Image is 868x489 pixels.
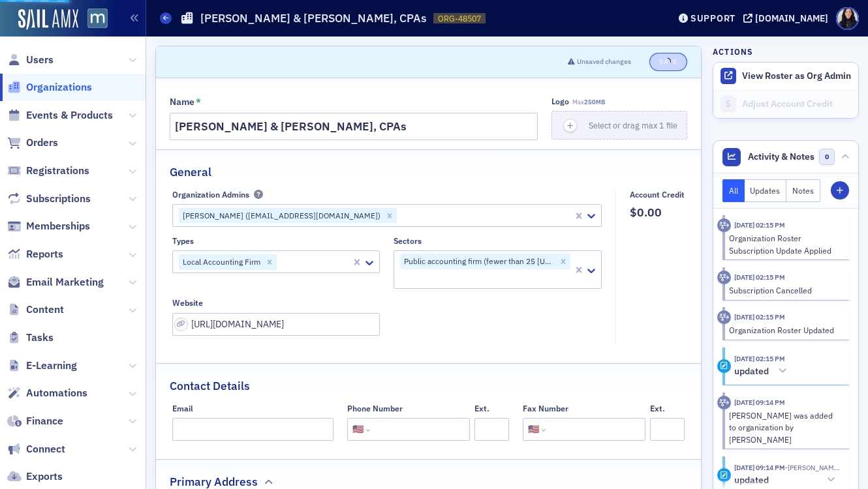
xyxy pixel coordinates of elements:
[26,53,54,67] span: Users
[26,192,91,206] span: Subscriptions
[729,232,841,256] div: Organization Roster Subscription Update Applied
[786,179,820,202] button: Notes
[7,469,63,484] a: Exports
[170,96,194,108] div: Name
[734,312,785,321] time: 6/28/2025 02:15 PM
[196,96,201,108] abbr: This field is required
[572,98,605,106] span: Max
[26,219,90,233] span: Memberships
[649,53,687,71] button: Save
[577,57,631,67] span: Unsaved changes
[170,378,250,394] h2: Contact Details
[347,404,403,413] div: Phone Number
[7,442,65,456] a: Connect
[26,414,63,428] span: Finance
[523,404,568,413] div: Fax Number
[382,208,397,224] div: Remove Tommy Smith (toms@bascpas.com)
[200,10,427,26] h1: [PERSON_NAME] & [PERSON_NAME], CPAs
[7,247,63,261] a: Reports
[722,179,745,202] button: All
[748,150,814,164] span: Activity & Notes
[717,271,731,284] div: Activity
[172,236,194,246] div: Types
[26,80,92,95] span: Organizations
[734,473,840,487] button: updated
[556,254,570,269] div: Remove Public accounting firm (fewer than 25 Maryland team members)
[729,284,841,296] div: Subscription Cancelled
[734,463,785,472] time: 2/1/2025 09:14 PM
[819,149,835,165] span: 0
[7,219,90,233] a: Memberships
[7,331,54,345] a: Tasks
[438,13,481,24] span: ORG-48507
[690,12,736,24] div: Support
[474,404,489,413] div: Ext.
[713,90,858,118] a: Adjust Account Credit
[7,192,91,206] a: Subscriptions
[26,108,113,123] span: Events & Products
[7,359,77,373] a: E-Learning
[26,331,54,345] span: Tasks
[179,208,382,224] div: [PERSON_NAME] ([EMAIL_ADDRESS][DOMAIN_NAME])
[745,179,787,202] button: Updates
[26,359,77,373] span: E-Learning
[734,366,769,378] h5: updated
[394,236,422,246] div: Sectors
[26,164,89,178] span: Registrations
[551,96,569,106] div: Logo
[400,254,556,269] div: Public accounting firm (fewer than 25 [US_STATE] team members)
[7,136,58,150] a: Orders
[785,463,840,472] span: Emily Trott
[172,298,203,308] div: Website
[584,98,605,106] span: 250MB
[7,164,89,178] a: Registrations
[7,53,54,67] a: Users
[717,359,731,373] div: Update
[734,364,792,378] button: updated
[7,414,63,428] a: Finance
[26,247,63,261] span: Reports
[262,254,277,270] div: Remove Local Accounting Firm
[717,310,731,324] div: Activity
[18,9,78,30] img: SailAMX
[650,404,665,413] div: Ext.
[7,275,104,289] a: Email Marketing
[352,422,364,436] div: 🇺🇸
[87,8,108,29] img: SailAMX
[630,204,685,221] span: $0.00
[755,12,828,24] div: [DOMAIN_NAME]
[7,386,87,400] a: Automations
[717,468,731,482] div: Update
[528,422,539,436] div: 🇺🇸
[713,46,753,57] h4: Actions
[734,475,769,486] h5: updated
[729,324,841,336] div: Organization Roster Updated
[742,98,852,110] div: Adjust Account Credit
[551,111,687,140] button: Select or drag max 1 file
[589,120,677,130] span: Select or drag max 1 file
[630,190,685,200] div: Account Credit
[729,409,841,445] div: [PERSON_NAME] was added to organization by [PERSON_NAME]
[170,164,211,181] h2: General
[742,70,851,82] button: View Roster as Org Admin
[734,273,785,282] time: 6/28/2025 02:15 PM
[717,396,731,409] div: Activity
[7,303,64,317] a: Content
[836,7,859,30] span: Profile
[26,275,104,289] span: Email Marketing
[7,108,113,123] a: Events & Products
[717,218,731,232] div: Activity
[734,220,785,230] time: 6/28/2025 02:15 PM
[26,386,87,400] span: Automations
[26,469,63,484] span: Exports
[26,442,65,456] span: Connect
[26,136,58,150] span: Orders
[734,354,785,363] time: 6/28/2025 02:15 PM
[78,8,108,31] a: View Homepage
[179,254,262,270] div: Local Accounting Firm
[743,14,833,23] button: [DOMAIN_NAME]
[734,398,785,407] time: 2/1/2025 09:14 PM
[26,303,64,317] span: Content
[172,190,249,200] div: Organization Admins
